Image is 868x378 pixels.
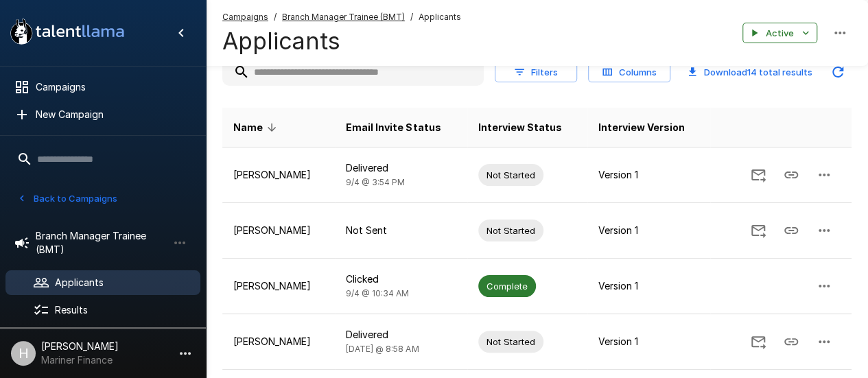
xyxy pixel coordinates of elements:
[598,119,685,136] span: Interview Version
[598,168,699,182] p: Version 1
[742,335,775,346] span: Send Invitation
[419,10,461,24] span: Applicants
[346,119,441,136] span: Email Invite Status
[410,10,413,24] span: /
[346,328,456,342] p: Delivered
[742,23,817,44] button: Active
[346,224,456,237] p: Not Sent
[233,279,324,293] p: [PERSON_NAME]
[346,288,409,298] span: 9/4 @ 10:34 AM
[346,344,419,354] span: [DATE] @ 8:58 AM
[495,62,577,83] button: Filters
[775,224,808,235] span: Copy Interview Link
[346,272,456,286] p: Clicked
[681,62,819,83] button: Download14 total results
[222,27,461,56] h4: Applicants
[588,62,670,83] button: Columns
[598,224,699,237] p: Version 1
[478,224,543,237] span: Not Started
[233,168,324,182] p: [PERSON_NAME]
[478,119,562,136] span: Interview Status
[775,168,808,180] span: Copy Interview Link
[742,224,775,235] span: Send Invitation
[598,279,699,293] p: Version 1
[775,335,808,346] span: Copy Interview Link
[222,12,268,22] u: Campaigns
[742,168,775,180] span: Send Invitation
[274,10,277,24] span: /
[478,280,536,293] span: Complete
[598,335,699,349] p: Version 1
[346,161,456,175] p: Delivered
[346,177,405,187] span: 9/4 @ 3:54 PM
[824,58,852,86] button: Updated Today - 10:15 AM
[478,169,543,182] span: Not Started
[478,335,543,349] span: Not Started
[233,335,324,349] p: [PERSON_NAME]
[233,119,281,136] span: Name
[233,224,324,237] p: [PERSON_NAME]
[282,12,405,22] u: Branch Manager Trainee (BMT)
